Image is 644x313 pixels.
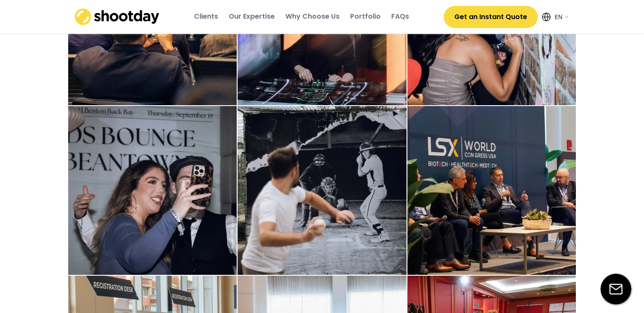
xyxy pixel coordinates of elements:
[391,12,409,21] div: FAQs
[407,106,576,275] img: Event-image-1%20%E2%80%93%2014.webp
[68,106,237,275] img: Event-image-1%20%E2%80%93%2013.webp
[238,106,406,275] img: Event-image-1%20%E2%80%93%2010.webp
[350,12,381,21] div: Portfolio
[600,274,631,305] img: email-icon%20%281%29.svg
[542,13,550,21] img: Icon%20feather-globe%20%281%29.svg
[194,12,218,21] div: Clients
[285,12,340,21] div: Why Choose Us
[444,6,538,28] button: Get an Instant Quote
[75,8,160,25] img: shootday_logo.png
[229,12,275,21] div: Our Expertise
